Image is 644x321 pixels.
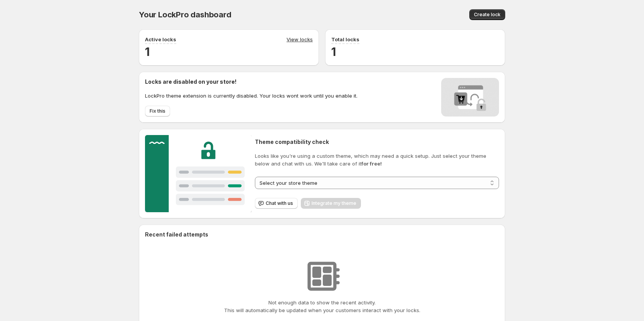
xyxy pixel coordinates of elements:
a: View locks [287,35,313,44]
span: Your LockPro dashboard [139,10,231,19]
p: Total locks [331,35,359,43]
img: Locks disabled [441,78,499,117]
p: LockPro theme extension is currently disabled. Your locks wont work until you enable it. [145,92,357,100]
h2: Theme compatibility check [255,138,499,146]
span: Create lock [474,12,501,18]
span: Chat with us [266,200,293,206]
img: No resources found [303,257,341,296]
p: Active locks [145,35,176,43]
button: Fix this [145,106,170,117]
h2: Locks are disabled on your store! [145,78,357,86]
h2: Recent failed attempts [145,231,208,238]
button: Chat with us [255,198,298,209]
strong: for free! [361,160,382,167]
img: Customer support [145,135,252,212]
h2: 1 [145,44,313,59]
p: Looks like you're using a custom theme, which may need a quick setup. Just select your theme belo... [255,152,499,167]
span: Fix this [150,108,165,114]
h2: 1 [331,44,499,59]
p: Not enough data to show the recent activity. This will automatically be updated when your custome... [224,299,420,314]
button: Create lock [469,9,505,20]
